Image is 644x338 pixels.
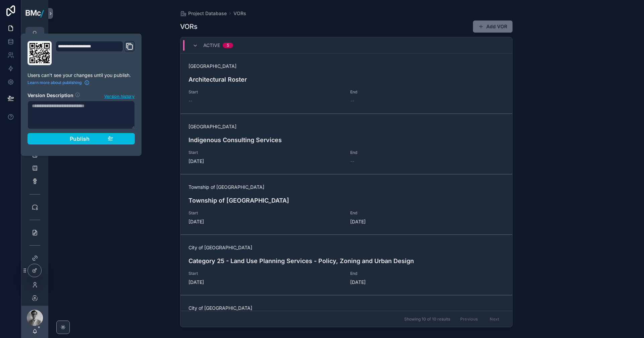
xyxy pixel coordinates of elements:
[180,114,512,174] a: [GEOGRAPHIC_DATA]Indigenous Consulting ServicesStart[DATE]End--
[189,256,504,265] h4: Category 25 - Land Use Planning Services - Policy, Zoning and Urban Design
[189,135,504,144] h4: Indigenous Consulting Services
[188,10,227,17] span: Project Database
[189,210,342,216] span: Start
[189,63,236,70] span: [GEOGRAPHIC_DATA]
[180,235,512,295] a: City of [GEOGRAPHIC_DATA]Category 25 - Land Use Planning Services - Policy, Zoning and Urban Desi...
[21,39,48,306] div: scrollable content
[104,92,135,99] span: Version history
[180,174,512,235] a: Township of [GEOGRAPHIC_DATA]Township of [GEOGRAPHIC_DATA]Start[DATE]End[DATE]
[104,92,135,99] button: Version history
[203,42,220,49] span: ACTIVE
[189,244,252,251] span: City of [GEOGRAPHIC_DATA]
[189,279,342,286] span: [DATE]
[56,41,135,65] div: Domain and Custom Link
[404,316,450,322] span: Showing 10 of 10 results
[189,305,252,311] span: City of [GEOGRAPHIC_DATA]
[350,210,504,216] span: End
[180,22,198,31] h1: VORs
[350,218,504,225] span: [DATE]
[227,43,229,48] div: 5
[28,133,135,144] button: Publish
[180,53,512,114] a: [GEOGRAPHIC_DATA]Architectural RosterStart--End--
[189,271,342,276] span: Start
[350,150,504,155] span: End
[25,8,44,18] img: App logo
[28,80,90,85] a: Learn more about publishing
[350,97,354,104] span: --
[233,10,246,17] a: VORs
[189,196,504,205] h4: Township of [GEOGRAPHIC_DATA]
[189,75,504,84] h4: Architectural Roster
[28,72,135,79] p: Users can't see your changes until you publish.
[473,20,513,33] button: Add VOR
[70,135,90,142] span: Publish
[189,150,342,155] span: Start
[189,158,342,165] span: [DATE]
[189,97,193,104] span: --
[28,80,82,85] span: Learn more about publishing
[350,89,504,95] span: End
[350,279,504,286] span: [DATE]
[189,184,264,191] span: Township of [GEOGRAPHIC_DATA]
[189,123,236,130] span: [GEOGRAPHIC_DATA]
[350,271,504,276] span: End
[180,10,227,17] a: Project Database
[28,92,73,99] h2: Version Description
[189,89,342,95] span: Start
[189,218,342,225] span: [DATE]
[350,158,354,165] span: --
